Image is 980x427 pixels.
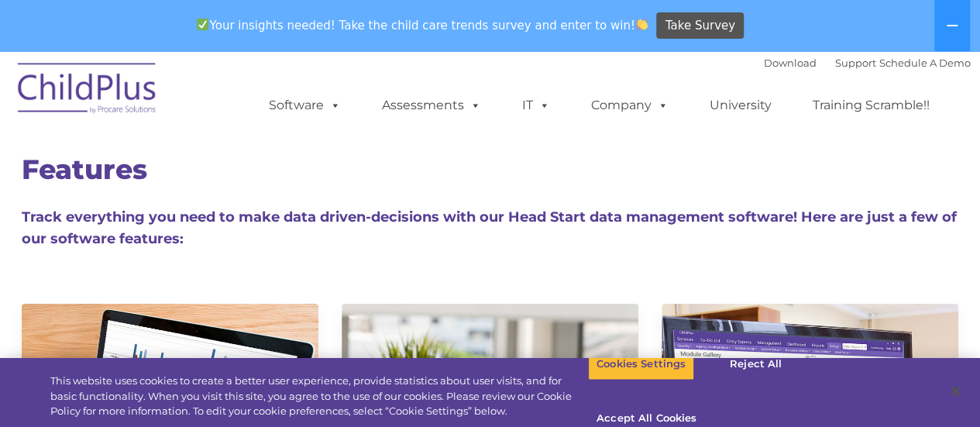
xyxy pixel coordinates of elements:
[938,374,972,408] button: Close
[191,10,655,40] span: Your insights needed! Take the child care trends survey and enter to win!
[835,57,876,69] a: Support
[50,374,588,419] div: This website uses cookies to create a better user experience, provide statistics about user visit...
[576,90,684,121] a: Company
[764,57,817,69] a: Download
[10,52,165,129] img: ChildPlus by Procare Solutions
[764,57,971,69] font: |
[694,90,787,121] a: University
[366,90,497,121] a: Assessments
[707,348,804,381] button: Reject All
[22,153,147,186] span: Features
[197,19,208,30] img: ✅
[22,208,957,247] span: Track everything you need to make data driven-decisions with our Head Start data management softw...
[636,19,648,30] img: 👏
[665,12,735,40] span: Take Survey
[879,57,971,69] a: Schedule A Demo
[507,90,566,121] a: IT
[253,90,356,121] a: Software
[797,90,945,121] a: Training Scramble!!
[656,12,744,40] a: Take Survey
[588,348,694,381] button: Cookies Settings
